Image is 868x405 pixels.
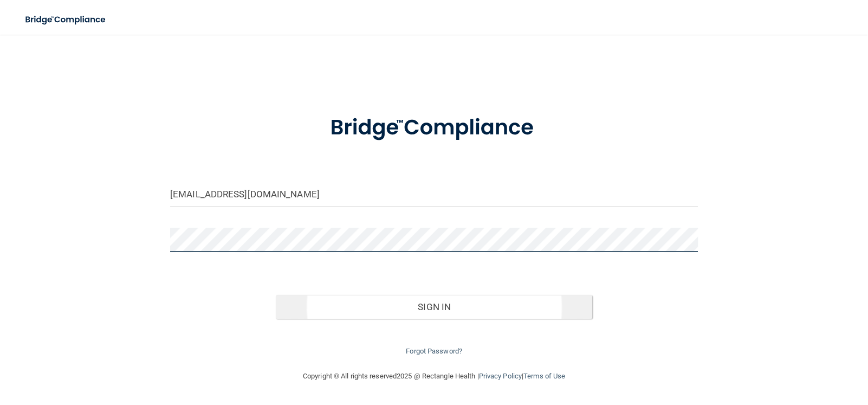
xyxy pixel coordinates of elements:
div: Copyright © All rights reserved 2025 @ Rectangle Health | | [236,359,632,394]
img: bridge_compliance_login_screen.278c3ca4.svg [16,9,116,31]
input: Email [170,182,698,207]
a: Forgot Password? [406,347,462,355]
img: bridge_compliance_login_screen.278c3ca4.svg [308,100,560,156]
a: Privacy Policy [478,372,521,380]
button: Sign In [276,295,592,319]
a: Terms of Use [523,372,565,380]
iframe: Drift Widget Chat Controller [681,329,855,371]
